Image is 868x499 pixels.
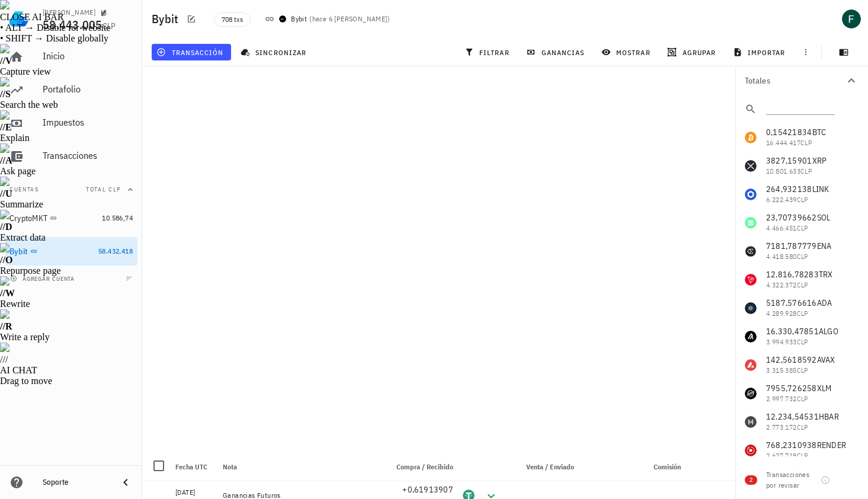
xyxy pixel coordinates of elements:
[654,462,681,471] span: Comisión
[223,462,237,471] span: Nota
[402,484,453,495] span: +0,61913907
[396,462,453,471] span: Compra / Recibido
[171,453,218,481] div: Fecha UTC
[503,453,579,481] div: Venta / Enviado
[218,453,382,481] div: Nota
[175,487,213,498] div: [DATE]
[382,453,458,481] div: Compra / Recibido
[175,462,207,471] span: Fecha UTC
[526,462,574,471] span: Venta / Enviado
[750,475,752,485] span: 2
[43,478,109,487] div: Soporte
[600,453,686,481] div: Comisión
[766,469,816,491] div: Transacciones por revisar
